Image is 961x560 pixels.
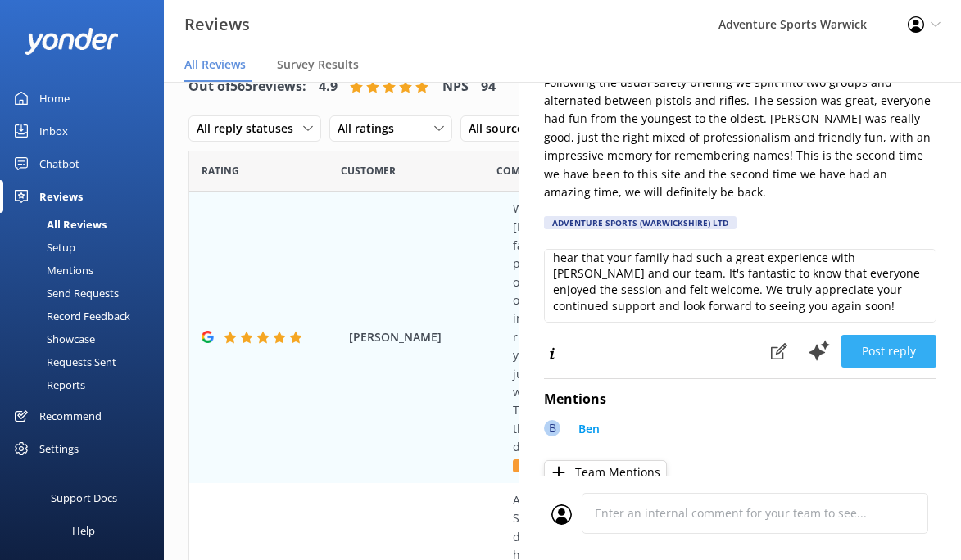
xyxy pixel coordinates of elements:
[10,305,130,327] div: Record Feedback
[39,115,68,147] div: Inbox
[841,335,936,368] button: Post reply
[578,420,600,438] p: Ben
[10,259,93,282] div: Mentions
[10,373,85,396] div: Reports
[513,459,565,472] span: Reply
[570,420,600,442] a: Ben
[10,373,164,396] a: Reports
[39,400,102,432] div: Recommend
[184,56,246,73] span: All Reviews
[39,180,83,213] div: Reviews
[39,82,70,115] div: Home
[25,28,119,55] img: yonder-white-logo.png
[10,282,164,305] a: Send Requests
[72,514,95,547] div: Help
[188,76,306,97] h4: Out of 565 reviews:
[349,328,505,346] span: [PERSON_NAME]
[10,350,116,373] div: Requests Sent
[39,147,79,180] div: Chatbot
[10,236,75,259] div: Setup
[10,327,164,350] a: Showcase
[10,327,95,350] div: Showcase
[10,305,164,327] a: Record Feedback
[10,213,164,236] a: All Reviews
[184,11,250,38] h3: Reviews
[39,432,79,465] div: Settings
[10,259,164,282] a: Mentions
[277,56,359,73] span: Survey Results
[10,282,119,305] div: Send Requests
[197,120,303,138] span: All reply statuses
[442,76,469,97] h4: NPS
[202,163,239,178] span: Date
[513,200,825,456] div: We spent an hour shooting pistols and rifles with [PERSON_NAME] as our instructor. We had a mixed...
[544,460,667,485] button: Team Mentions
[551,504,572,525] img: user_profile.svg
[10,350,164,373] a: Requests Sent
[338,120,404,138] span: All ratings
[319,76,338,97] h4: 4.9
[51,481,117,514] div: Support Docs
[469,120,539,138] span: All sources
[341,163,396,178] span: Date
[10,213,107,236] div: All Reviews
[544,249,936,323] textarea: Thank you so much for your wonderful review! We're delighted to hear that your family had such a ...
[544,216,737,229] div: Adventure Sports (Warwickshire) Ltd
[544,389,936,410] h4: Mentions
[544,420,560,436] div: B
[496,163,549,178] span: Question
[10,236,164,259] a: Setup
[481,76,496,97] h4: 94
